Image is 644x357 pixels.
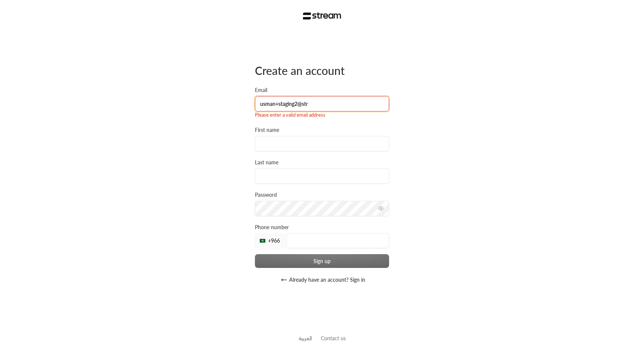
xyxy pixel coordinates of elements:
label: First name [255,126,279,134]
div: +966 [255,233,285,248]
label: Email [255,86,267,94]
button: Contact us [321,334,346,342]
div: Create an account [255,63,389,78]
button: toggle password visibility [375,202,387,214]
label: Password [255,191,277,199]
div: Please enter a valid email address [255,111,389,119]
button: Already have an account? Sign in [255,272,389,287]
label: Phone number [255,224,289,231]
a: Contact us [321,335,346,341]
img: Stream Logo [303,12,341,20]
label: Last name [255,159,278,166]
a: العربية [299,331,312,345]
